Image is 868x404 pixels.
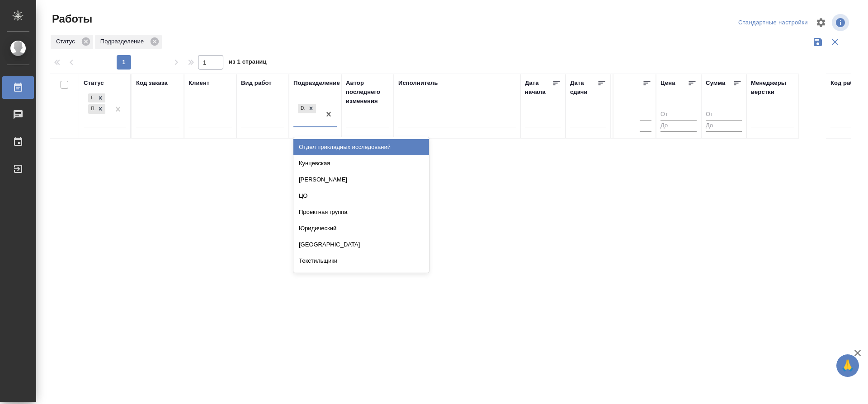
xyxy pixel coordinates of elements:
[293,188,429,204] div: ЦО
[136,79,168,88] div: Код заказа
[398,79,438,88] div: Исполнитель
[100,37,147,46] p: Подразделение
[293,204,429,220] div: Проектная группа
[660,120,697,131] input: До
[293,253,429,269] div: Текстильщики
[56,37,78,46] p: Статус
[836,354,859,377] button: 🙏
[298,104,306,113] div: DTPspecialists
[660,79,675,88] div: Цена
[88,93,95,103] div: Готов к работе
[706,109,742,121] input: От
[84,79,104,88] div: Статус
[293,269,429,285] div: Островная
[525,79,552,97] div: Дата начала
[832,14,851,31] span: Посмотреть информацию
[810,12,832,33] span: Настроить таблицу
[706,79,725,88] div: Сумма
[293,139,429,155] div: Отдел прикладных исследований
[706,120,742,131] input: До
[809,33,826,51] button: Сохранить фильтры
[660,109,697,121] input: От
[229,56,267,70] span: из 1 страниц
[87,103,106,115] div: Готов к работе, Подбор
[570,79,597,97] div: Дата сдачи
[87,93,106,104] div: Готов к работе, Подбор
[840,356,855,375] span: 🙏
[346,79,389,106] div: Автор последнего изменения
[189,79,209,88] div: Клиент
[50,12,92,26] span: Работы
[293,172,429,188] div: [PERSON_NAME]
[293,79,340,88] div: Подразделение
[293,237,429,253] div: [GEOGRAPHIC_DATA]
[293,220,429,237] div: Юридический
[293,155,429,172] div: Кунцевская
[88,104,95,114] div: Подбор
[51,35,93,49] div: Статус
[241,79,272,88] div: Вид работ
[830,79,865,88] div: Код работы
[826,33,844,51] button: Сбросить фильтры
[751,79,794,97] div: Менеджеры верстки
[95,35,162,49] div: Подразделение
[736,16,810,30] div: split button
